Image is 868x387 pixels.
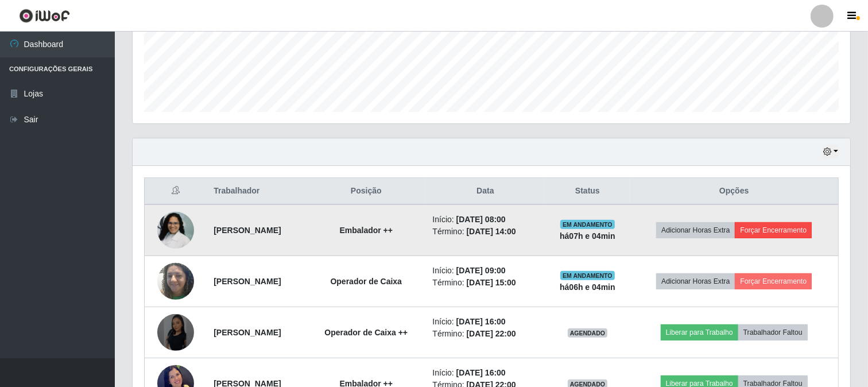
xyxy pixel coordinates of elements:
[214,328,281,337] strong: [PERSON_NAME]
[19,9,70,23] img: CoreUI Logo
[331,277,402,286] strong: Operador de Caixa
[735,222,812,238] button: Forçar Encerramento
[425,178,545,205] th: Data
[207,178,307,205] th: Trabalhador
[214,277,281,286] strong: [PERSON_NAME]
[432,328,538,340] li: Término:
[568,328,608,338] span: AGENDADO
[560,282,615,292] strong: há 06 h e 04 min
[656,273,735,289] button: Adicionar Horas Extra
[157,314,194,351] img: 1753889006252.jpeg
[560,220,615,229] span: EM ANDAMENTO
[656,222,735,238] button: Adicionar Horas Extra
[324,328,408,337] strong: Operador de Caixa ++
[735,273,812,289] button: Forçar Encerramento
[432,226,538,238] li: Término:
[432,277,538,289] li: Término:
[560,271,615,280] span: EM ANDAMENTO
[456,317,506,326] time: [DATE] 16:00
[467,227,516,236] time: [DATE] 14:00
[157,257,194,305] img: 1736128144098.jpeg
[432,367,538,379] li: Início:
[339,226,393,235] strong: Embalador ++
[456,368,506,377] time: [DATE] 16:00
[432,214,538,226] li: Início:
[432,316,538,328] li: Início:
[157,193,194,267] img: 1734175120781.jpeg
[467,329,516,338] time: [DATE] 22:00
[456,215,506,224] time: [DATE] 08:00
[456,266,506,275] time: [DATE] 09:00
[738,324,808,340] button: Trabalhador Faltou
[630,178,838,205] th: Opções
[214,226,281,235] strong: [PERSON_NAME]
[560,231,615,241] strong: há 07 h e 04 min
[545,178,630,205] th: Status
[467,278,516,287] time: [DATE] 15:00
[661,324,738,340] button: Liberar para Trabalho
[432,265,538,277] li: Início:
[307,178,425,205] th: Posição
